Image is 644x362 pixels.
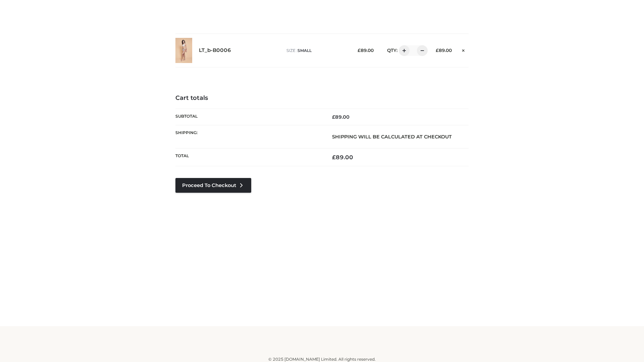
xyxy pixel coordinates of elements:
[332,154,336,161] span: £
[298,48,312,53] span: SMALL
[332,114,350,120] bdi: 89.00
[175,125,322,148] th: Shipping:
[332,114,335,120] span: £
[332,134,452,140] strong: Shipping will be calculated at checkout
[175,38,192,63] img: LT_b-B0006 - SMALL
[380,45,425,56] div: QTY:
[459,45,469,54] a: Remove this item
[436,48,452,53] bdi: 89.00
[358,48,361,53] span: £
[332,154,353,161] bdi: 89.00
[175,178,251,193] a: Proceed to Checkout
[286,48,347,54] p: size :
[436,48,439,53] span: £
[175,148,322,166] th: Total
[199,47,231,54] a: LT_b-B0006
[358,48,374,53] bdi: 89.00
[175,109,322,125] th: Subtotal
[175,95,469,102] h4: Cart totals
